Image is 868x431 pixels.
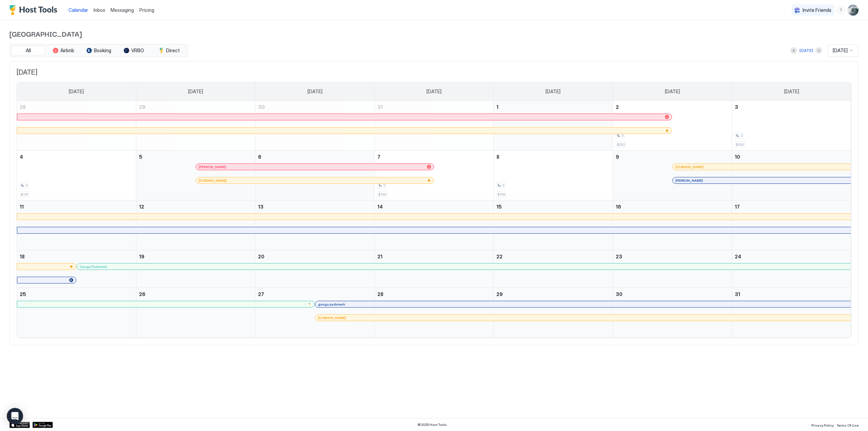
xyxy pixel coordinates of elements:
[258,154,261,160] span: 6
[255,101,374,151] td: December 30, 2025
[496,154,499,160] span: 8
[139,291,145,297] span: 26
[383,183,385,188] span: 2
[94,6,105,14] a: Inbox
[732,200,851,213] a: January 17, 2026
[675,165,704,169] span: [DOMAIN_NAME]
[613,288,732,338] td: January 30, 2026
[735,154,740,160] span: 10
[815,47,822,54] button: Next month
[375,288,493,300] a: January 28, 2026
[136,288,255,338] td: January 26, 2026
[139,104,145,110] span: 29
[255,250,374,263] a: January 20, 2026
[136,101,255,151] td: December 29, 2025
[17,250,136,288] td: January 18, 2026
[9,422,30,428] a: App Store
[836,421,859,428] a: Terms Of Use
[318,302,345,307] span: ganga padmesh
[136,250,255,263] a: January 19, 2026
[732,101,851,151] td: January 3, 2026
[136,151,255,200] td: January 5, 2026
[318,316,848,320] div: [DOMAIN_NAME]
[502,183,504,188] span: 2
[833,47,848,54] span: [DATE]
[139,204,144,210] span: 12
[417,423,447,427] span: © 2025 Host Tools
[616,154,619,160] span: 9
[374,288,493,338] td: January 28, 2026
[616,104,619,110] span: 2
[255,101,374,113] a: December 30, 2025
[497,192,505,197] span: $159
[732,200,851,250] td: January 17, 2026
[375,151,493,163] a: January 7, 2026
[494,250,613,288] td: January 22, 2026
[377,204,383,210] span: 14
[139,254,144,259] span: 19
[494,200,613,250] td: January 15, 2026
[613,151,732,200] td: January 9, 2026
[17,288,136,338] td: January 25, 2026
[496,254,502,259] span: 22
[374,101,493,151] td: December 31, 2025
[80,265,848,269] div: Ganga Padmesh
[25,183,27,188] span: 2
[94,7,105,13] span: Inbox
[375,250,493,263] a: January 21, 2026
[258,254,264,259] span: 20
[613,151,732,163] a: January 9, 2026
[258,291,264,297] span: 27
[69,89,84,95] span: [DATE]
[735,254,741,259] span: 24
[377,254,382,259] span: 21
[255,200,374,213] a: January 13, 2026
[255,151,374,163] a: January 6, 2026
[258,204,263,210] span: 13
[21,192,28,197] span: $197
[301,82,329,101] a: Tuesday
[613,200,732,213] a: January 16, 2026
[375,101,493,113] a: December 31, 2025
[732,101,851,113] a: January 3, 2026
[17,101,136,113] a: December 28, 2025
[117,46,151,55] button: VRBO
[136,250,255,288] td: January 19, 2026
[11,46,45,55] button: All
[80,265,107,269] span: Ganga Padmesh
[9,44,188,57] div: tab-group
[139,7,154,13] span: Pricing
[377,104,383,110] span: 31
[811,423,834,427] span: Privacy Policy
[377,154,380,160] span: 7
[494,101,613,151] td: January 1, 2026
[60,47,74,54] span: Airbnb
[790,47,797,54] button: Previous month
[811,421,834,428] a: Privacy Policy
[848,5,859,16] div: User profile
[732,288,851,338] td: January 31, 2026
[258,104,265,110] span: 30
[616,254,622,259] span: 23
[136,288,255,300] a: January 26, 2026
[613,101,732,113] a: January 2, 2026
[17,151,136,163] a: January 4, 2026
[255,288,374,338] td: January 27, 2026
[20,291,26,297] span: 25
[82,46,116,55] button: Booking
[152,46,186,55] button: Direct
[613,101,732,151] td: January 2, 2026
[199,165,431,169] div: [PERSON_NAME]
[617,142,625,147] span: $252
[539,82,567,101] a: Thursday
[494,101,612,113] a: January 1, 2026
[736,142,744,147] span: $252
[613,200,732,250] td: January 16, 2026
[17,101,136,151] td: December 28, 2025
[494,200,612,213] a: January 15, 2026
[546,89,560,95] span: [DATE]
[675,178,703,183] span: [PERSON_NAME]
[33,422,53,428] a: Google Play Store
[255,151,374,200] td: January 6, 2026
[136,151,255,163] a: January 5, 2026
